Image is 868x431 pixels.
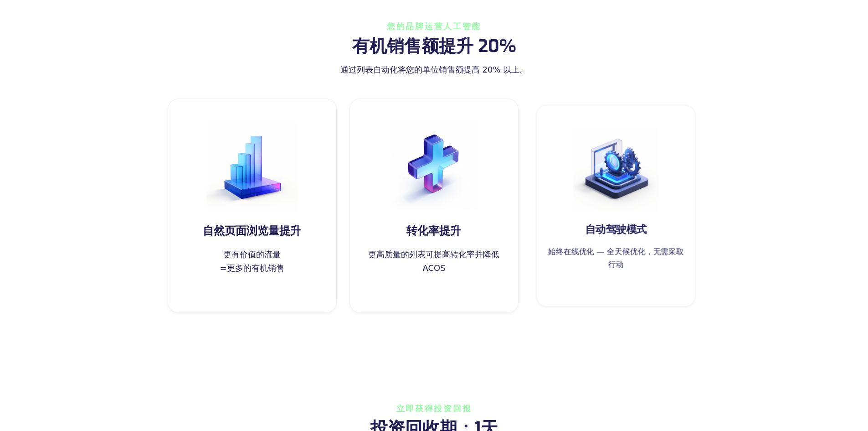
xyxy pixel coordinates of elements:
font: =更多的有机销售 [220,263,284,273]
font: 转化率提升 [406,224,461,237]
a: 自动驾驶模式始终在线优化 — 全天候优化，无需采取行动 [536,105,695,306]
font: 您的品牌运营人工智能 [387,22,481,31]
font: 立即获得投资回报 [396,404,472,413]
font: 更有价值的流量 [223,249,281,259]
a: 转化率提升更高质量的列表可提高转化率并降低 ACOS [349,99,519,313]
font: 自然页面浏览量提升 [203,224,301,237]
font: 自动驾驶模式 [585,223,647,235]
font: 有机销售额提升 20% [352,35,516,57]
a: 自然页面浏览量提升更有价值的流量=更多的有机销售 [168,99,337,313]
font: 始终在线优化 — 全天候优化，无需采取行动 [548,247,684,269]
font: 更高质量的列表可提高转化率并降低 ACOS [368,249,499,273]
font: 通过列表自动化将您的单位销售额提高 20% 以上。 [340,65,528,74]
